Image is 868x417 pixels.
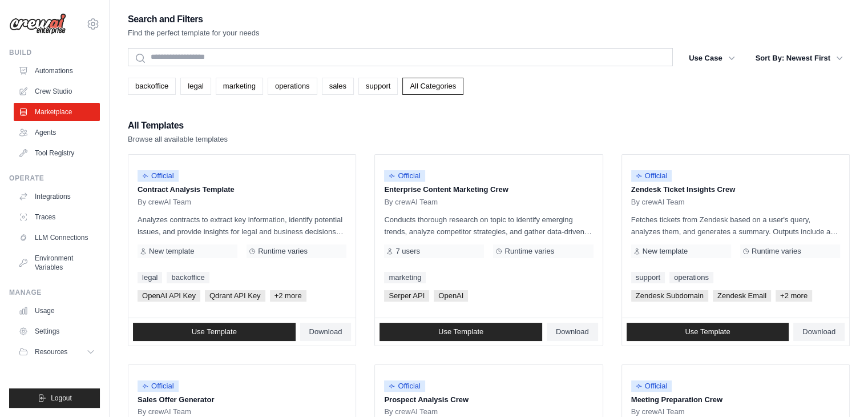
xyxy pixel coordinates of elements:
[128,118,228,134] h2: All Templates
[380,323,542,341] a: Use Template
[556,327,589,336] span: Download
[631,214,840,238] p: Fetches tickets from Zendesk based on a user's query, analyzes them, and generates a summary. Out...
[682,48,742,69] button: Use Case
[631,170,672,182] span: Official
[133,323,296,341] a: Use Template
[138,272,162,283] a: legal
[270,290,306,302] span: +2 more
[384,184,593,195] p: Enterprise Content Marketing Crew
[358,78,398,95] a: support
[793,323,845,341] a: Download
[9,174,100,183] div: Operate
[14,208,100,226] a: Traces
[14,228,100,247] a: LLM Connections
[438,327,483,336] span: Use Template
[192,327,237,336] span: Use Template
[138,290,200,302] span: OpenAI API Key
[258,247,308,256] span: Runtime varies
[752,247,801,256] span: Runtime varies
[300,323,352,341] a: Download
[14,343,100,361] button: Resources
[713,290,771,302] span: Zendesk Email
[9,388,100,408] button: Logout
[138,394,346,406] p: Sales Offer Generator
[643,247,688,256] span: New template
[9,288,100,297] div: Manage
[669,272,713,283] a: operations
[384,380,425,392] span: Official
[14,123,100,142] a: Agents
[384,170,425,182] span: Official
[434,290,468,302] span: OpenAI
[14,249,100,276] a: Environment Variables
[322,78,354,95] a: sales
[802,327,835,336] span: Download
[138,170,179,182] span: Official
[138,214,346,238] p: Analyzes contracts to extract key information, identify potential issues, and provide insights fo...
[128,78,176,95] a: backoffice
[9,13,66,35] img: Logo
[685,327,730,336] span: Use Template
[128,27,260,39] p: Find the perfect template for your needs
[14,103,100,121] a: Marketplace
[631,272,665,283] a: support
[627,323,789,341] a: Use Template
[504,247,554,256] span: Runtime varies
[384,407,438,416] span: By crewAI Team
[631,290,708,302] span: Zendesk Subdomain
[35,347,67,356] span: Resources
[14,62,100,80] a: Automations
[128,11,260,27] h2: Search and Filters
[149,247,194,256] span: New template
[14,322,100,340] a: Settings
[384,290,429,302] span: Serper API
[138,184,346,195] p: Contract Analysis Template
[384,214,593,238] p: Conducts thorough research on topic to identify emerging trends, analyze competitor strategies, a...
[547,323,598,341] a: Download
[631,198,685,207] span: By crewAI Team
[309,327,342,336] span: Download
[9,48,100,57] div: Build
[51,394,72,403] span: Logout
[167,272,209,283] a: backoffice
[402,78,463,95] a: All Categories
[180,78,211,95] a: legal
[138,407,191,416] span: By crewAI Team
[14,302,100,320] a: Usage
[216,78,263,95] a: marketing
[128,134,228,145] p: Browse all available templates
[138,380,179,392] span: Official
[631,407,685,416] span: By crewAI Team
[205,290,265,302] span: Qdrant API Key
[138,198,191,207] span: By crewAI Team
[14,187,100,206] a: Integrations
[384,198,438,207] span: By crewAI Team
[631,380,672,392] span: Official
[631,394,840,406] p: Meeting Preparation Crew
[749,48,850,69] button: Sort By: Newest First
[384,272,426,283] a: marketing
[14,144,100,162] a: Tool Registry
[631,184,840,195] p: Zendesk Ticket Insights Crew
[14,82,100,101] a: Crew Studio
[776,290,812,302] span: +2 more
[268,78,317,95] a: operations
[395,247,420,256] span: 7 users
[384,394,593,406] p: Prospect Analysis Crew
